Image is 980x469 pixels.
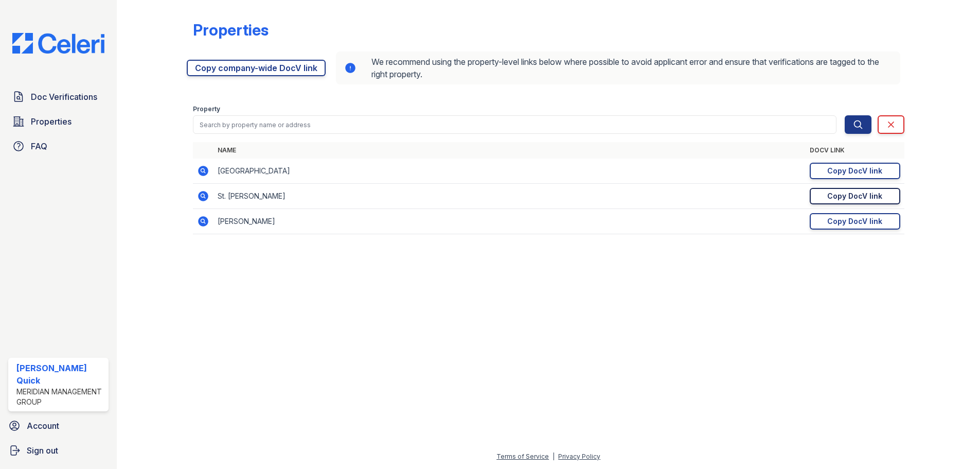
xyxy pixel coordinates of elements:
div: Copy DocV link [827,216,882,227]
a: Terms of Service [496,453,549,460]
label: Property [193,105,220,113]
div: | [553,453,555,460]
a: Doc Verifications [8,86,109,107]
div: Copy DocV link [827,166,882,176]
div: We recommend using the property-level links below where possible to avoid applicant error and ens... [336,51,900,84]
a: Account [4,415,113,436]
div: Copy DocV link [827,191,882,201]
span: Sign out [27,444,58,457]
a: Properties [8,111,109,132]
td: [GEOGRAPHIC_DATA] [213,159,806,184]
input: Search by property name or address [193,115,836,134]
span: Properties [31,115,72,128]
a: Copy company-wide DocV link [187,60,326,76]
div: [PERSON_NAME] Quick [16,362,104,387]
div: Meridian Management Group [16,387,104,407]
td: St. [PERSON_NAME] [213,184,806,209]
div: Properties [193,21,269,39]
span: FAQ [31,140,47,152]
th: Name [213,142,806,159]
a: Copy DocV link [810,213,900,230]
a: Copy DocV link [810,163,900,179]
span: Doc Verifications [31,91,97,103]
th: DocV Link [806,142,904,159]
td: [PERSON_NAME] [213,209,806,234]
a: Sign out [4,440,113,461]
a: Copy DocV link [810,188,900,204]
a: Privacy Policy [558,453,600,460]
a: FAQ [8,136,109,157]
img: CE_Logo_Blue-a8612792a0a2168367f1c8372b55b34899dd931a85d93a1a3d3e32e68fde9ad4.png [4,33,113,54]
span: Account [27,420,59,432]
